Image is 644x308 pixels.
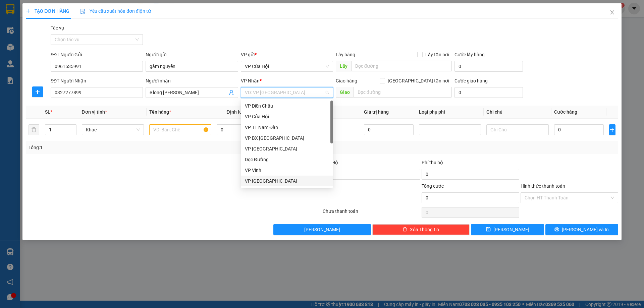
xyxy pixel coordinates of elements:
button: deleteXóa Thông tin [372,224,470,235]
input: VD: Bàn, Ghế [149,124,211,135]
span: Tổng cước [422,183,444,189]
label: Hình thức thanh toán [521,183,565,189]
div: VP BX Quảng Ngãi [241,133,333,143]
button: delete [29,124,39,135]
span: plus [33,89,43,95]
div: VP BX [GEOGRAPHIC_DATA] [245,134,329,142]
span: Giá trị hàng [364,109,389,115]
img: logo [4,21,17,55]
span: delete [402,227,407,232]
div: Dọc Đường [241,154,333,165]
span: user-add [229,90,234,95]
th: Ghi chú [484,106,551,119]
strong: HÃNG XE HẢI HOÀNG GIA [25,7,68,21]
span: Yêu cầu xuất hóa đơn điện tử [80,8,151,14]
span: Lấy hàng [336,52,355,57]
span: Đơn vị tính [82,109,107,115]
div: VP TT Nam Đàn [241,122,333,133]
span: TẠO ĐƠN HÀNG [26,8,69,14]
div: VP Đà Nẵng [241,176,333,186]
div: VP Diễn Châu [245,102,329,110]
div: VP Cửa Hội [241,111,333,122]
div: Tổng: 1 [29,144,249,151]
th: Loại phụ phí [416,106,484,119]
button: plus [609,124,615,135]
button: Close [603,3,622,22]
span: plus [609,127,615,132]
span: [PERSON_NAME] [304,226,340,233]
span: VP Nhận [241,78,260,83]
button: printer[PERSON_NAME] và In [545,224,618,235]
span: Cước hàng [554,109,577,115]
span: save [486,227,491,232]
span: Định lượng [226,109,250,115]
span: SL [45,109,50,115]
div: SĐT Người Gửi [51,51,143,58]
div: Người nhận [146,77,238,84]
div: SĐT Người Nhận [51,77,143,84]
span: Tên hàng [149,109,171,115]
input: Cước lấy hàng [454,61,523,72]
label: Cước lấy hàng [454,52,485,57]
div: VP TT Nam Đàn [245,124,329,131]
span: Giao [336,87,354,98]
label: Tác vụ [51,25,64,30]
img: icon [80,9,86,14]
div: Chưa thanh toán [322,207,421,219]
span: Lấy tận nơi [423,51,452,58]
div: VP [GEOGRAPHIC_DATA] [245,145,329,152]
button: plus [32,86,43,97]
div: VP Cửa Hội [245,113,329,120]
div: VP Vinh [245,167,329,174]
input: 0 [364,124,414,135]
div: VP Diễn Châu [241,101,333,111]
div: Người gửi [146,51,238,58]
span: Xóa Thông tin [410,226,439,233]
span: Khác [86,125,140,135]
span: Lấy [336,61,351,71]
span: VP Cửa Hội [245,61,329,71]
span: plus [26,9,31,13]
span: Thu Hộ [323,160,338,165]
button: [PERSON_NAME] [273,224,371,235]
span: Giao hàng [336,78,357,83]
div: VP Vinh [241,165,333,176]
input: Dọc đường [354,87,452,98]
div: Dọc Đường [245,156,329,163]
label: Cước giao hàng [454,78,488,83]
div: VP gửi [241,51,333,58]
span: [PERSON_NAME] và In [562,226,609,233]
button: save[PERSON_NAME] [471,224,544,235]
span: [PERSON_NAME] [493,226,529,233]
div: VP Cầu Yên Xuân [241,143,333,154]
div: VP [GEOGRAPHIC_DATA] [245,177,329,185]
span: 24 [PERSON_NAME] - Vinh - [GEOGRAPHIC_DATA] [19,22,74,35]
input: Dọc đường [351,61,452,71]
input: Cước giao hàng [454,87,523,98]
span: printer [554,227,559,232]
span: [GEOGRAPHIC_DATA] tận nơi [385,77,452,84]
input: Ghi Chú [486,124,548,135]
span: close [609,10,615,15]
span: VPCH1510250479 [75,38,124,45]
div: Phí thu hộ [422,159,519,169]
strong: PHIẾU GỬI HÀNG [19,44,74,51]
